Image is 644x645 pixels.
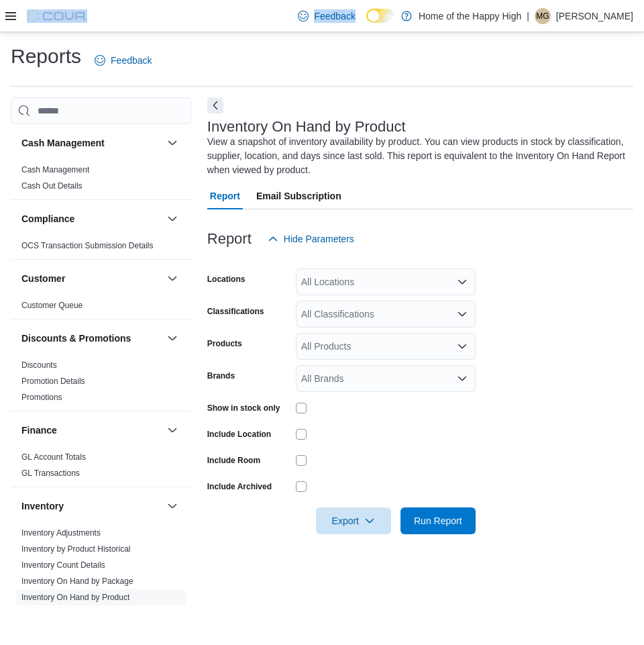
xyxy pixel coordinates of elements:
a: Feedback [89,47,157,74]
button: Customer [164,270,180,287]
button: Inventory [21,499,162,513]
span: Inventory Adjustments [21,528,101,538]
span: Email Subscription [256,183,341,209]
a: Inventory On Hand by Package [21,577,133,586]
label: Include Location [207,429,271,440]
p: [PERSON_NAME] [556,8,633,24]
button: Compliance [164,211,180,227]
button: Export [316,507,391,534]
span: Customer Queue [21,300,83,311]
button: Hide Parameters [262,226,360,252]
div: Finance [11,449,191,487]
h3: Inventory [21,499,64,513]
button: Next [207,97,223,113]
label: Show in stock only [207,403,280,413]
a: Cash Management [21,165,89,175]
h3: Compliance [21,212,74,226]
p: Home of the Happy High [419,8,521,24]
button: Cash Management [164,135,180,151]
span: Feedback [111,54,152,67]
div: Compliance [11,238,191,259]
a: Promotions [21,393,62,402]
div: Cash Management [11,162,191,199]
span: OCS Transaction Submission Details [21,240,154,251]
button: Open list of options [457,341,468,352]
button: Finance [21,424,162,437]
span: Discounts [21,360,57,370]
span: Feedback [314,9,355,23]
h3: Inventory On Hand by Product [207,119,406,135]
button: Run Report [400,507,476,534]
span: Inventory On Hand by Product [21,592,129,603]
h3: Finance [21,424,57,437]
span: MG [536,8,549,24]
span: GL Transactions [21,468,80,479]
span: Inventory Count Details [21,560,105,570]
button: Finance [164,422,180,438]
a: Inventory Adjustments [21,528,101,538]
div: Customer [11,297,191,319]
p: | [527,8,529,24]
span: Report [210,183,240,209]
span: Cash Out Details [21,181,83,191]
span: Promotion Details [21,376,85,387]
label: Products [207,338,242,349]
button: Inventory [164,498,180,514]
span: Dark Mode [366,23,367,23]
h3: Customer [21,272,65,285]
img: Cova [27,9,87,23]
button: Customer [21,272,162,285]
a: GL Account Totals [21,452,86,462]
a: Feedback [292,3,360,30]
h3: Discounts & Promotions [21,332,131,345]
span: GL Account Totals [21,452,86,462]
div: View a snapshot of inventory availability by product. You can view products in stock by classific... [207,135,627,177]
label: Brands [207,370,235,381]
input: Dark Mode [366,9,394,23]
button: Open list of options [457,277,468,287]
span: Inventory On Hand by Package [21,576,133,587]
a: Inventory On Hand by Product [21,593,129,602]
button: Discounts & Promotions [164,330,180,346]
label: Include Room [207,455,260,466]
label: Include Archived [207,481,272,492]
a: Inventory by Product Historical [21,544,131,554]
button: Compliance [21,212,162,226]
div: Discounts & Promotions [11,357,191,411]
a: Promotion Details [21,377,85,386]
a: Customer Queue [21,301,83,310]
h3: Report [207,231,252,247]
span: Cash Management [21,164,89,175]
span: Promotions [21,392,62,403]
span: Export [324,507,383,534]
span: Hide Parameters [284,232,354,246]
h1: Reports [11,43,81,70]
a: Discounts [21,360,57,370]
h3: Cash Management [21,136,105,150]
label: Classifications [207,306,264,317]
button: Discounts & Promotions [21,332,162,345]
div: Machaela Gardner [535,8,551,24]
span: Inventory by Product Historical [21,544,131,554]
a: Inventory Count Details [21,560,105,570]
a: Cash Out Details [21,181,83,191]
a: OCS Transaction Submission Details [21,241,154,250]
a: GL Transactions [21,468,80,478]
button: Open list of options [457,373,468,384]
button: Open list of options [457,309,468,319]
span: Run Report [414,514,462,528]
label: Locations [207,274,246,285]
button: Cash Management [21,136,162,150]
